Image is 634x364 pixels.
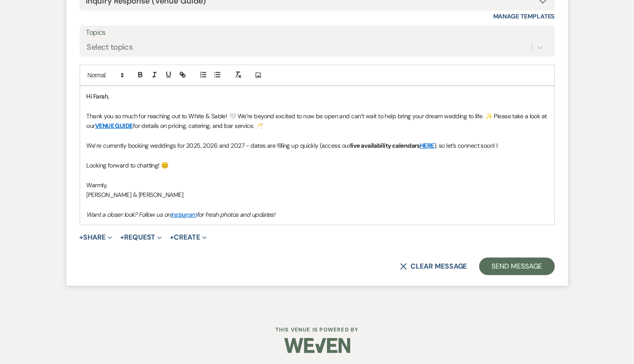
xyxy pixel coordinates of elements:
[493,12,555,20] a: Manage Templates
[87,190,548,200] p: [PERSON_NAME] & [PERSON_NAME]
[170,234,206,241] button: Create
[87,211,275,218] em: Want a closer look? Follow us on for fresh photos and updates!
[87,141,548,150] p: We’re currently booking weddings for 2025, 2026 and 2027 - dates are filling up quickly (access o...
[400,263,467,270] button: Clear message
[80,234,84,241] span: +
[80,234,113,241] button: Share
[87,111,548,131] p: Thank you so much for reaching out to White & Sable! 🤍 We’re beyond excited to now be open and ca...
[87,180,548,190] p: Warmly,
[86,26,548,39] label: Topics
[95,122,133,130] a: VENUE GUIDE
[479,258,554,275] button: Send Message
[87,92,109,100] span: Hi Farah,
[170,234,174,241] span: +
[171,211,197,218] a: Instagram
[420,142,434,149] a: HERE
[120,234,162,241] button: Request
[87,41,133,53] div: Select topics
[120,234,124,241] span: +
[87,160,548,170] p: Looking forward to chatting! 😊
[350,142,434,149] strong: live availability calendars
[284,330,350,361] img: Weven Logo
